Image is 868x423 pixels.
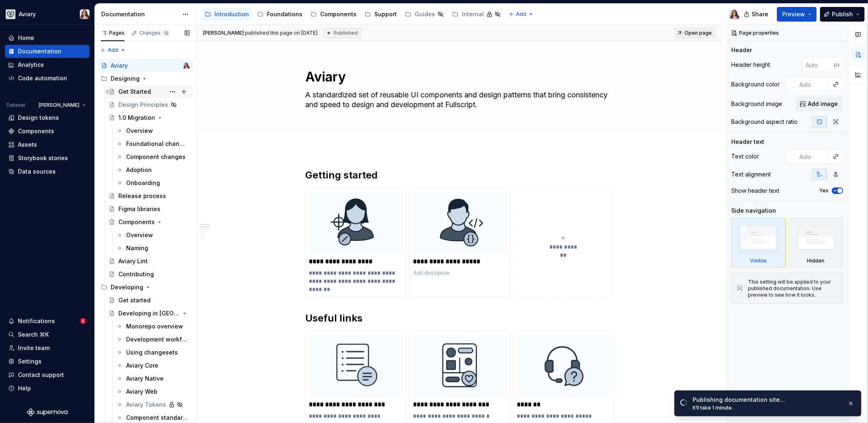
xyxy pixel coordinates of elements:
div: Hidden [807,258,825,264]
div: Code automation [18,74,67,82]
div: Analytics [18,61,44,69]
a: Naming [113,242,193,255]
div: Get Started [118,88,151,96]
span: Preview [782,10,805,18]
div: Overview [126,127,153,135]
a: Foundations [254,8,306,21]
div: Search ⌘K [18,330,49,339]
button: Add [506,9,536,20]
div: Components [18,127,54,135]
label: Yes [819,187,829,194]
h2: Getting started [306,169,613,182]
a: Developing in [GEOGRAPHIC_DATA] [105,307,193,320]
button: Share [740,7,774,22]
a: Data sources [5,165,90,178]
a: Foundational changes [113,137,193,150]
span: published this page on [DATE] [203,30,317,36]
div: Text color [731,152,759,161]
div: Visible [731,218,786,268]
a: Onboarding [113,176,193,189]
div: Naming [126,244,148,252]
a: Aviary Core [113,359,193,372]
img: 3cdb63b5-f548-4d1e-b322-2ee61b608750.png [517,335,611,397]
div: Documentation [18,47,61,55]
div: Aviary Lint [118,257,148,265]
div: Release process [118,192,166,200]
input: Auto [802,57,834,72]
h2: Useful links [306,312,613,325]
div: Aviary [111,62,128,70]
button: Contact support [5,368,90,381]
div: Data sources [18,167,56,176]
a: 1.0 Migration [105,111,193,124]
a: Code automation [5,72,90,85]
span: [PERSON_NAME] [203,30,244,36]
div: Invite team [18,344,50,352]
a: Component changes [113,150,193,163]
div: Background image [731,100,782,108]
div: Notifications [18,317,55,325]
a: Figma libraries [105,203,193,216]
textarea: A standardized set of reusable UI components and design patterns that bring consistency and speed... [304,88,612,111]
a: Introduction [201,8,252,21]
div: Design tokens [18,114,59,122]
span: 12 [162,30,170,36]
div: Dataset [7,102,25,108]
div: Background aspect ratio [731,118,798,126]
a: Components [5,125,90,138]
img: Brittany Hogg [730,9,739,19]
p: px [834,62,840,68]
textarea: Aviary [304,67,612,87]
a: Home [5,31,90,44]
div: Foundations [267,10,302,18]
input: Auto [796,149,829,164]
div: Support [374,10,397,18]
div: Pages [101,30,125,36]
div: Settings [18,357,42,366]
span: Open page [684,30,712,36]
button: Preview [777,7,817,22]
div: Guides [415,10,435,18]
span: Add [516,11,526,18]
a: Storybook stories [5,152,90,165]
span: Share [752,10,768,18]
a: Documentation [5,45,90,58]
img: fa2a15ad-292f-43ff-a5ce-78129142dd07.png [413,192,507,254]
div: Component changes [126,153,186,161]
img: Brittany Hogg [80,9,90,19]
img: Brittany Hogg [183,62,190,69]
div: Monorepo overview [126,322,183,330]
a: Support [361,8,400,21]
img: 22f40296-ebd1-4877-a241-ebf16f1042d0.png [309,335,403,397]
a: Development workflow [113,333,193,346]
img: 256e2c79-9abd-4d59-8978-03feab5a3943.png [6,9,15,19]
div: Foundational changes [126,140,188,148]
a: Aviary Lint [105,255,193,268]
button: Notifications5 [5,315,90,328]
button: Help [5,382,90,395]
button: Publish [820,7,865,22]
div: Publishing documentation site… [693,396,841,404]
div: Published [324,28,361,38]
div: Developing [98,281,193,294]
div: Onboarding [126,179,160,187]
div: Contributing [118,270,154,278]
div: Storybook stories [18,154,68,162]
div: Adoption [126,166,152,174]
div: Show header text [731,187,779,195]
div: 1.0 Migration [118,114,155,122]
div: Header [731,46,752,54]
div: Visible [750,258,767,264]
div: Overview [126,231,153,239]
svg: Supernova Logo [27,408,68,416]
a: Components [307,8,360,21]
a: Settings [5,355,90,368]
div: Figma libraries [118,205,160,213]
button: Add image [796,97,843,111]
div: Developing in [GEOGRAPHIC_DATA] [118,309,180,317]
div: Aviary Tokens [126,401,166,409]
div: Using changesets [126,348,178,357]
img: 362c7791-9114-4821-b6f2-7d34fb5e8551.png [413,335,507,397]
div: Page tree [201,6,504,22]
a: Components [105,216,193,229]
